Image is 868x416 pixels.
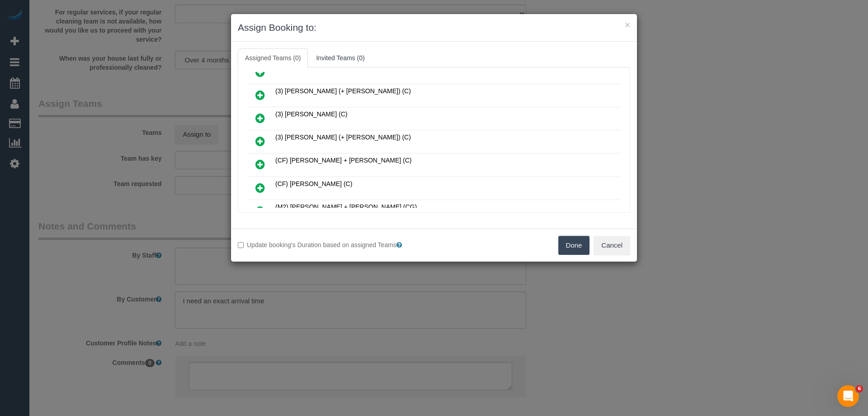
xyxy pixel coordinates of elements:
span: (3) [PERSON_NAME] (+ [PERSON_NAME]) (C) [275,87,411,95]
span: (3) [PERSON_NAME] (+ [PERSON_NAME]) (C) [275,134,411,141]
span: (CF) [PERSON_NAME] + [PERSON_NAME] (C) [275,157,411,164]
span: (M2) [PERSON_NAME] + [PERSON_NAME] (CG) [275,203,417,210]
a: Invited Teams (0) [309,48,372,67]
span: (CF) [PERSON_NAME] (C) [275,180,352,187]
button: Cancel [594,236,630,255]
label: Update booking's Duration based on assigned Teams [238,240,427,249]
button: Done [558,236,590,255]
span: 6 [856,385,863,392]
span: (3) [PERSON_NAME] (C) [275,110,347,118]
input: Update booking's Duration based on assigned Teams [238,242,244,248]
h3: Assign Booking to: [238,21,630,34]
button: × [625,20,630,29]
iframe: Intercom live chat [837,385,859,407]
a: Assigned Teams (0) [238,48,308,67]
